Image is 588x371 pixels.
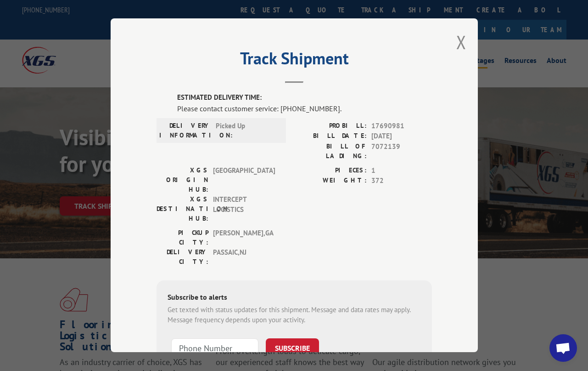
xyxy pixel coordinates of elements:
label: DELIVERY INFORMATION: [159,121,211,140]
label: PIECES: [294,166,367,176]
label: PROBILL: [294,121,367,131]
span: INTERCEPT LOGISTICS [213,194,275,223]
button: Close modal [456,30,466,54]
button: SUBSCRIBE [266,338,319,358]
label: ESTIMATED DELIVERY TIME: [177,92,432,103]
span: PASSAIC , NJ [213,247,275,267]
span: Picked Up [216,121,278,140]
label: BILL OF LADING: [294,142,367,161]
span: 7072139 [371,142,432,161]
span: 1 [371,166,432,176]
label: BILL DATE: [294,131,367,142]
label: DELIVERY CITY: [157,247,208,267]
div: Open chat [549,334,577,362]
span: [PERSON_NAME] , GA [213,228,275,247]
div: Please contact customer service: [PHONE_NUMBER]. [177,103,432,114]
span: [DATE] [371,131,432,142]
label: XGS DESTINATION HUB: [157,194,208,223]
input: Phone Number [171,338,258,358]
label: XGS ORIGIN HUB: [157,166,208,194]
div: Subscribe to alerts [168,291,421,305]
span: [GEOGRAPHIC_DATA] [213,166,275,194]
label: PICKUP CITY: [157,228,208,247]
h2: Track Shipment [157,52,432,69]
span: 17690981 [371,121,432,131]
span: 372 [371,176,432,186]
label: WEIGHT: [294,176,367,186]
div: Get texted with status updates for this shipment. Message and data rates may apply. Message frequ... [168,305,421,325]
